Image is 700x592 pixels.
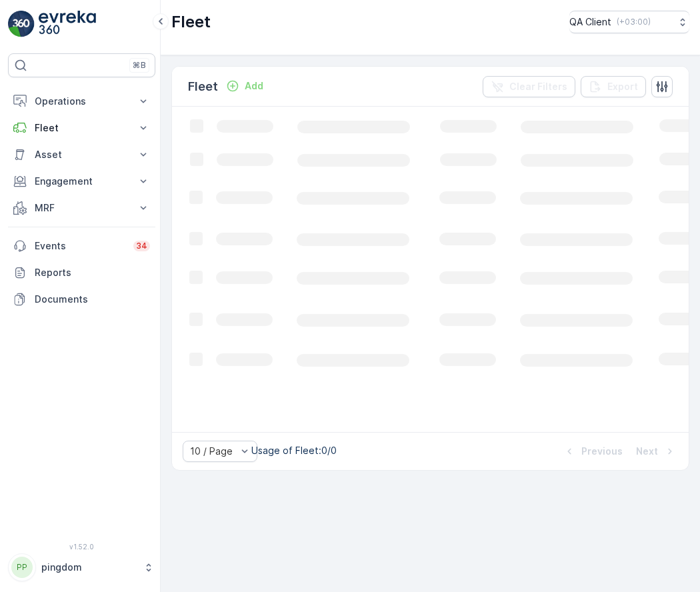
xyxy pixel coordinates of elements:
[8,195,155,221] button: MRF
[581,445,623,458] p: Previous
[171,11,211,33] p: Fleet
[8,141,155,168] button: Asset
[35,293,150,306] p: Documents
[245,79,263,93] p: Add
[188,77,218,96] p: Fleet
[569,11,689,33] button: QA Client(+03:00)
[35,175,129,188] p: Engagement
[35,121,129,135] p: Fleet
[561,443,624,459] button: Previous
[251,444,337,457] p: Usage of Fleet : 0/0
[617,17,651,27] p: ( +03:00 )
[8,553,155,581] button: PPpingdom
[221,78,269,94] button: Add
[569,15,611,29] p: QA Client
[8,168,155,195] button: Engagement
[8,115,155,141] button: Fleet
[35,95,129,108] p: Operations
[35,148,129,161] p: Asset
[35,266,150,279] p: Reports
[8,543,155,551] span: v 1.52.0
[509,80,567,93] p: Clear Filters
[41,561,137,574] p: pingdom
[8,286,155,313] a: Documents
[39,11,96,37] img: logo_light-DOdMpM7g.png
[607,80,638,93] p: Export
[483,76,575,97] button: Clear Filters
[8,233,155,259] a: Events34
[636,445,658,458] p: Next
[136,241,147,251] p: 34
[133,60,146,71] p: ⌘B
[35,201,129,215] p: MRF
[8,88,155,115] button: Operations
[8,11,35,37] img: logo
[635,443,678,459] button: Next
[35,239,125,253] p: Events
[8,259,155,286] a: Reports
[581,76,646,97] button: Export
[11,557,33,578] div: PP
